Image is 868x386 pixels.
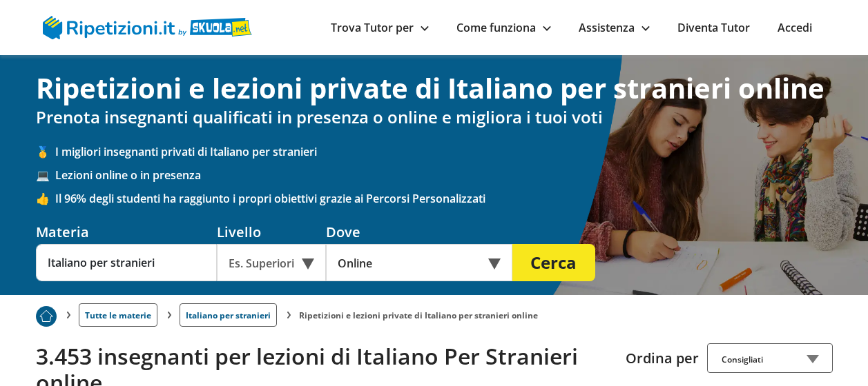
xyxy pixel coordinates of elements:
span: Il 96% degli studenti ha raggiunto i propri obiettivi grazie ai Percorsi Personalizzati [55,191,833,206]
input: Es. Matematica [36,244,217,281]
a: Trova Tutor per [331,20,429,35]
label: Ordina per [626,349,699,367]
div: Dove [326,223,512,241]
span: 👍 [36,191,55,206]
a: Tutte le materie [79,303,157,327]
div: Consigliati [707,343,833,373]
span: 🥇 [36,144,55,159]
a: Come funziona [456,20,551,35]
img: logo Skuola.net | Ripetizioni.it [43,16,252,39]
span: I migliori insegnanti privati di Italiano per stranieri [55,144,833,159]
div: Es. Superiori [217,244,326,281]
span: Lezioni online o in presenza [55,167,833,183]
a: logo Skuola.net | Ripetizioni.it [43,19,252,34]
button: Cerca [512,244,595,281]
div: Online [326,244,512,281]
h1: Ripetizioni e lezioni private di Italiano per stranieri online [36,72,833,105]
a: Accedi [778,20,812,35]
img: Piu prenotato [36,306,57,327]
div: Livello [217,223,326,241]
div: Materia [36,223,217,241]
span: 💻 [36,167,55,183]
li: Ripetizioni e lezioni private di Italiano per stranieri online [299,309,538,321]
a: Italiano per stranieri [180,303,277,327]
nav: breadcrumb d-none d-tablet-block [36,295,833,327]
a: Assistenza [579,20,650,35]
a: Diventa Tutor [677,20,750,35]
h2: Prenota insegnanti qualificati in presenza o online e migliora i tuoi voti [36,108,833,128]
